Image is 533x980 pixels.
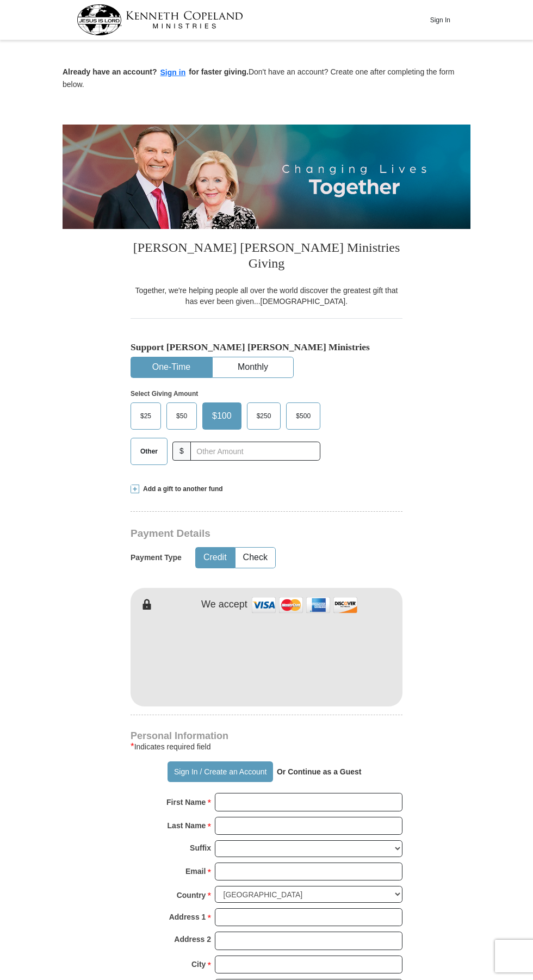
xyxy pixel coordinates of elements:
[190,840,211,855] strong: Suffix
[174,932,211,947] strong: Address 2
[135,408,157,424] span: $25
[139,485,223,494] span: Add a gift to another fund
[131,229,402,285] h3: [PERSON_NAME] [PERSON_NAME] Ministries Giving
[131,342,402,353] h5: Support [PERSON_NAME] [PERSON_NAME] Ministries
[201,599,247,611] h4: We accept
[131,528,408,540] h3: Payment Details
[157,66,189,79] button: Sign in
[172,442,191,461] span: $
[190,442,320,461] input: Other Amount
[213,357,293,377] button: Monthly
[131,731,402,740] h4: Personal Information
[251,408,277,424] span: $250
[169,909,206,925] strong: Address 1
[207,408,237,424] span: $100
[250,593,359,617] img: credit cards accepted
[185,864,206,879] strong: Email
[191,957,206,972] strong: City
[277,767,362,776] strong: Or Continue as a Guest
[196,548,234,568] button: Credit
[166,795,206,810] strong: First Name
[77,4,243,35] img: kcm-header-logo.svg
[290,408,316,424] span: $500
[131,740,402,753] div: Indicates required field
[171,408,193,424] span: $50
[131,553,182,562] h5: Payment Type
[135,443,163,460] span: Other
[63,66,470,90] p: Don't have an account? Create one after completing the form below.
[131,357,212,377] button: One-Time
[424,11,456,28] button: Sign In
[168,761,272,782] button: Sign In / Create an Account
[131,285,402,307] div: Together, we're helping people all over the world discover the greatest gift that has ever been g...
[131,390,198,398] strong: Select Giving Amount
[177,888,206,903] strong: Country
[168,818,206,833] strong: Last Name
[235,548,275,568] button: Check
[63,67,249,76] strong: Already have an account? for faster giving.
